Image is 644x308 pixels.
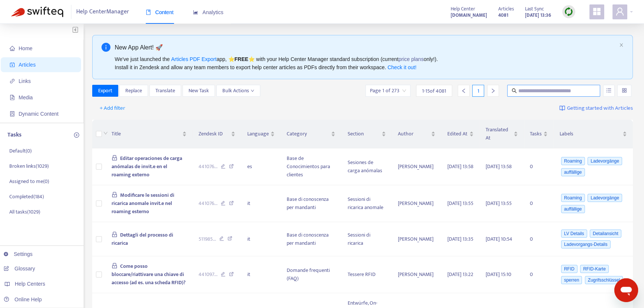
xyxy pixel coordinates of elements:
a: Glossary [4,266,35,272]
div: 1 [472,85,484,97]
span: area-chart [193,10,198,15]
span: container [10,111,15,116]
a: price plans [399,56,424,62]
span: lock [112,263,117,269]
th: Labels [554,120,633,148]
span: LV Details [561,230,587,238]
span: Title [112,130,181,138]
th: Translated At [480,120,524,148]
span: right [490,88,496,93]
span: Labels [560,130,621,138]
td: [PERSON_NAME] [392,148,442,185]
th: Edited At [441,120,479,148]
iframe: Schaltfläche zum Öffnen des Messaging-Fensters [614,278,638,302]
p: Completed ( 184 ) [9,193,44,200]
img: Swifteq [11,7,63,17]
span: down [103,131,108,135]
span: 511985 ... [199,235,216,243]
span: account-book [10,62,15,67]
span: info-circle [102,43,110,52]
span: user [615,7,624,16]
button: Export [92,85,118,97]
span: left [461,88,466,93]
button: New Task [183,85,215,97]
th: Author [392,120,442,148]
img: image-link [559,105,565,111]
span: home [10,46,15,51]
span: Analytics [193,9,223,15]
span: close [619,43,624,47]
th: Tasks [524,120,554,148]
span: file-image [10,95,15,100]
span: Zendesk ID [199,130,229,138]
a: [DOMAIN_NAME] [451,11,487,19]
span: link [10,78,15,84]
span: Content [146,9,174,15]
td: it [241,185,281,222]
span: Help Centers [15,281,45,287]
span: Ladevorgänge [587,157,622,165]
td: Sessioni di ricarica anomale [341,185,392,222]
span: [DATE] 13:55 [486,199,512,208]
span: lock [112,192,117,198]
td: 0 [524,185,554,222]
span: Translated At [486,126,512,142]
th: Language [241,120,281,148]
span: down [251,89,254,93]
td: Base di conoscenza per mandanti [281,185,342,222]
span: Dettagli del processo di ricarica [112,231,174,247]
span: + Add filter [100,104,125,113]
th: Zendesk ID [193,120,241,148]
td: es [241,148,281,185]
a: Settings [4,251,33,257]
span: [DATE] 13:55 [447,199,473,208]
span: Edited At [447,130,467,138]
button: unordered-list [603,85,615,97]
span: 441097 ... [199,270,218,279]
td: Base de Conocimientos para clientes [281,148,342,185]
td: it [241,222,281,256]
td: it [241,256,281,293]
td: Sessioni di ricarica [341,222,392,256]
span: Dynamic Content [19,111,58,117]
a: Getting started with Articles [559,102,633,114]
td: [PERSON_NAME] [392,256,442,293]
span: Roaming [561,157,585,165]
span: Replace [125,87,142,95]
p: Tasks [7,131,22,139]
span: [DATE] 15:10 [486,270,511,279]
span: Getting started with Articles [567,104,633,113]
div: New App Alert! 🚀 [115,43,616,52]
span: appstore [592,7,601,16]
b: FREE [234,56,248,62]
span: lock [112,231,117,237]
span: Come posso bloccare/riattivare una chiave di accesso (ad es. una scheda RFID)? [112,262,186,287]
a: Online Help [4,296,42,302]
td: 0 [524,148,554,185]
span: New Task [189,87,209,95]
span: Modificare le sessioni di ricarica anomale invit.e nel roaming esterno [112,191,175,216]
td: Base di conoscenza per mandanti [281,222,342,256]
span: Translate [155,87,175,95]
span: Roaming [561,194,585,202]
span: Category [287,130,330,138]
span: auffällige [561,168,585,176]
td: 0 [524,256,554,293]
div: We've just launched the app, ⭐ ⭐️ with your Help Center Manager standard subscription (current on... [115,55,616,71]
th: Title [106,120,193,148]
span: Help Center [451,5,475,13]
span: Language [247,130,269,138]
span: RFID-Karte [580,265,609,273]
td: [PERSON_NAME] [392,185,442,222]
span: RFID [561,265,577,273]
p: Assigned to me ( 0 ) [9,177,49,185]
td: Sesiones de carga anómalas [341,148,392,185]
p: Default ( 0 ) [9,147,32,155]
span: Tasks [530,130,542,138]
span: unordered-list [606,88,611,93]
span: Detailansicht [590,230,621,238]
span: [DATE] 10:54 [486,235,512,243]
p: All tasks ( 1029 ) [9,208,40,216]
span: [DATE] 13:35 [447,235,473,243]
span: Ladevorgänge [587,194,622,202]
